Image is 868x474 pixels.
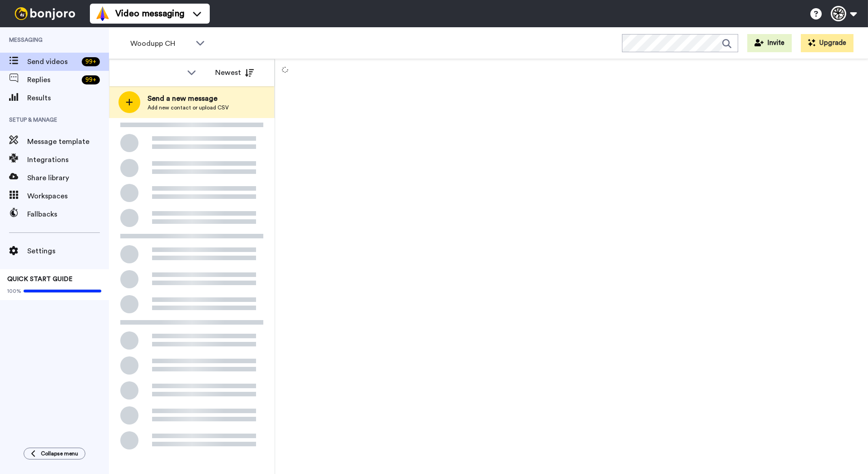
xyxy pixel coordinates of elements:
[27,93,109,104] span: Results
[27,74,78,85] span: Replies
[27,246,109,257] span: Settings
[82,57,100,66] div: 99 +
[27,56,78,67] span: Send videos
[7,287,21,295] span: 100%
[41,450,78,457] span: Collapse menu
[801,34,853,52] button: Upgrade
[95,6,110,21] img: vm-color.svg
[747,34,792,52] button: Invite
[27,209,109,220] span: Fallbacks
[11,7,79,20] img: bj-logo-header-white.svg
[27,154,109,165] span: Integrations
[27,173,109,183] span: Share library
[208,64,261,82] button: Newest
[115,7,184,20] span: Video messaging
[27,136,109,147] span: Message template
[148,104,229,111] span: Add new contact or upload CSV
[7,276,73,282] span: QUICK START GUIDE
[130,38,191,49] span: Woodupp CH
[27,191,109,202] span: Workspaces
[148,93,229,104] span: Send a new message
[82,75,100,84] div: 99 +
[24,448,85,459] button: Collapse menu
